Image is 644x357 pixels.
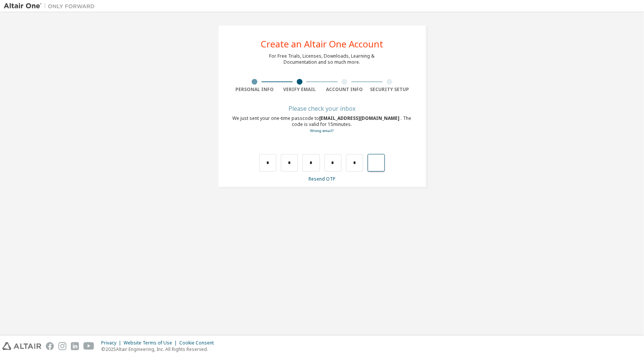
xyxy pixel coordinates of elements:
[309,176,335,182] a: Resend OTP
[58,342,66,350] img: instagram.svg
[232,115,412,134] div: We just sent your one-time passcode to . The code is valid for 15 minutes.
[71,342,79,350] img: linkedin.svg
[101,340,124,346] div: Privacy
[322,86,367,93] div: Account Info
[232,86,277,93] div: Personal Info
[4,2,99,10] img: Altair One
[320,115,401,121] span: [EMAIL_ADDRESS][DOMAIN_NAME]
[46,342,54,350] img: facebook.svg
[101,346,218,352] p: © 2025 Altair Engineering, Inc. All Rights Reserved.
[277,86,322,93] div: Verify Email
[270,53,375,65] div: For Free Trials, Licenses, Downloads, Learning & Documentation and so much more.
[310,128,334,133] a: Go back to the registration form
[232,106,412,111] div: Please check your inbox
[83,342,94,350] img: youtube.svg
[261,39,383,49] div: Create an Altair One Account
[179,340,218,346] div: Cookie Consent
[2,342,41,350] img: altair_logo.svg
[124,340,179,346] div: Website Terms of Use
[367,86,412,93] div: Security Setup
